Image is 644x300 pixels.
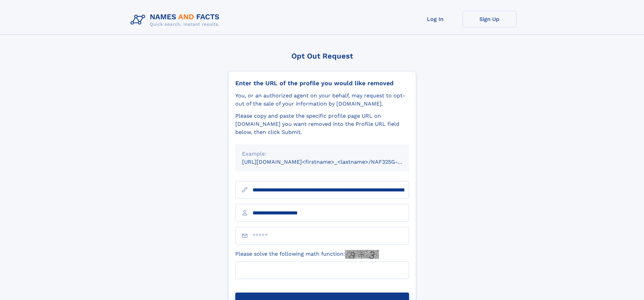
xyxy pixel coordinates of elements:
[228,52,416,60] div: Opt Out Request
[235,112,409,136] div: Please copy and paste the specific profile page URL on [DOMAIN_NAME] you want removed into the Pr...
[242,159,422,165] small: [URL][DOMAIN_NAME]<firstname>_<lastname>/NAF325G-xxxxxxxx
[235,92,409,108] div: You, or an authorized agent on your behalf, may request to opt-out of the sale of your informatio...
[235,250,379,259] label: Please solve the following math function:
[128,11,225,29] img: Logo Names and Facts
[462,11,517,27] a: Sign Up
[242,150,402,158] div: Example:
[235,79,409,87] div: Enter the URL of the profile you would like removed
[408,11,462,27] a: Log In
